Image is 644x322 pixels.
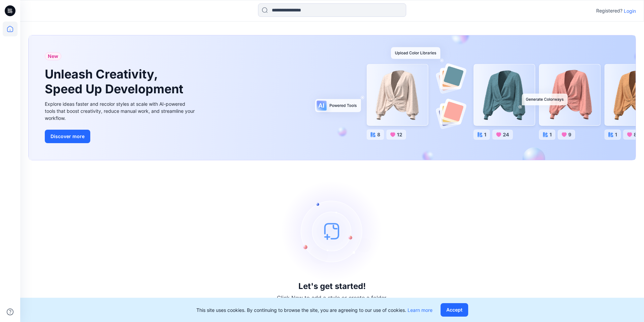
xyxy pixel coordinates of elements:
p: Click New to add a style or create a folder. [277,294,387,302]
h1: Unleash Creativity, Speed Up Development [45,67,186,96]
a: Discover more [45,130,196,143]
p: This site uses cookies. By continuing to browse the site, you are agreeing to our use of cookies. [196,307,432,314]
a: Learn more [408,307,432,313]
button: Accept [441,303,468,317]
div: Explore ideas faster and recolor styles at scale with AI-powered tools that boost creativity, red... [45,100,196,122]
button: Discover more [45,130,90,143]
p: Registered? [596,7,622,15]
h3: Let's get started! [298,282,366,291]
p: Login [624,7,636,14]
span: New [48,52,58,60]
img: empty-state-image.svg [282,181,383,282]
